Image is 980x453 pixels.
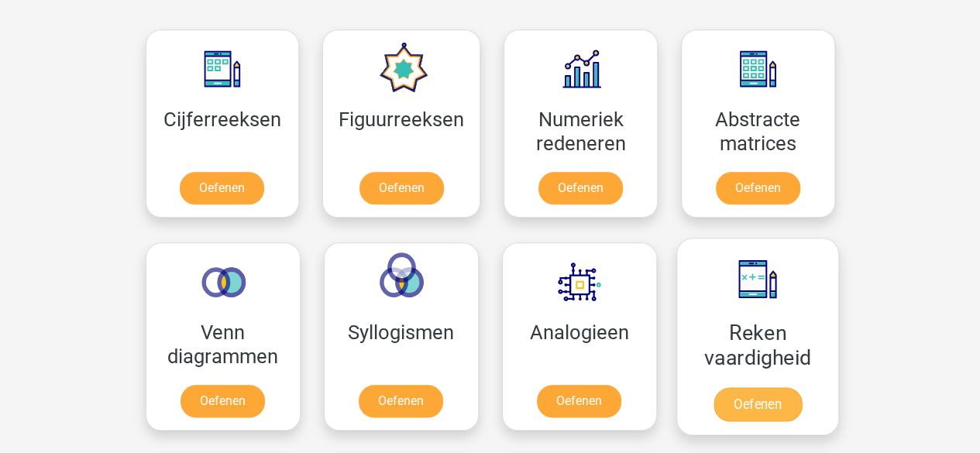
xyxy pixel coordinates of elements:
a: Oefenen [538,172,623,204]
a: Oefenen [716,172,800,204]
a: Oefenen [713,387,801,421]
a: Oefenen [537,385,621,417]
a: Oefenen [359,172,444,204]
a: Oefenen [359,385,443,417]
a: Oefenen [180,172,264,204]
a: Oefenen [181,385,265,417]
